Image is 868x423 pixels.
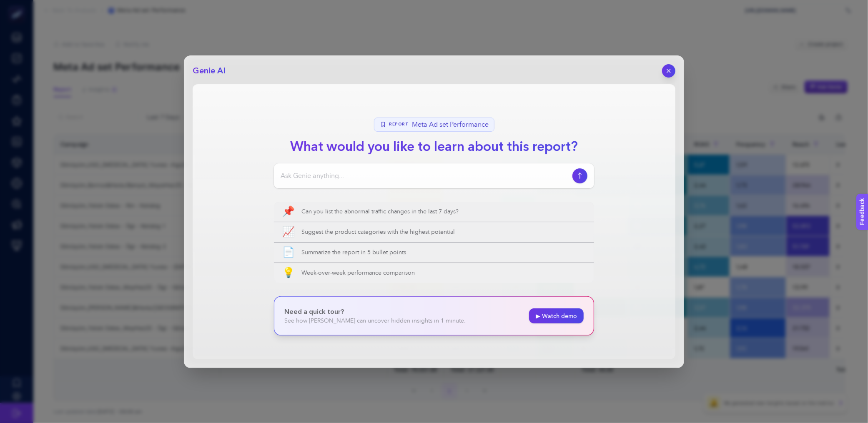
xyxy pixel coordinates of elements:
[193,65,226,77] h2: Genie AI
[301,208,586,216] span: Can you list the abnormal traffic changes in the last 7 days?
[283,137,585,157] h1: What would you like to learn about this report?
[274,202,594,222] button: 📌Can you list the abnormal traffic changes in the last 7 days?
[301,228,586,236] span: Suggest the product categories with the highest potential
[274,243,594,263] button: 📄Summarize the report in 5 bullet points
[282,268,295,278] span: 💡
[282,207,295,217] span: 📌
[274,222,594,242] button: 📈Suggest the product categories with the highest potential
[5,3,32,9] span: Feedback
[389,121,409,128] span: Report
[282,248,295,258] span: 📄
[282,227,295,237] span: 📈
[274,263,594,283] button: 💡Week-over-week performance comparison
[281,171,569,181] input: Ask Genie anything...
[301,269,586,277] span: Week-over-week performance comparison
[529,308,584,323] a: ▶ Watch demo
[301,248,586,257] span: Summarize the report in 5 bullet points
[284,317,466,325] p: See how [PERSON_NAME] can uncover hidden insights in 1 minute.
[412,120,489,130] span: Meta Ad set Performance
[284,307,466,317] p: Need a quick tour?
